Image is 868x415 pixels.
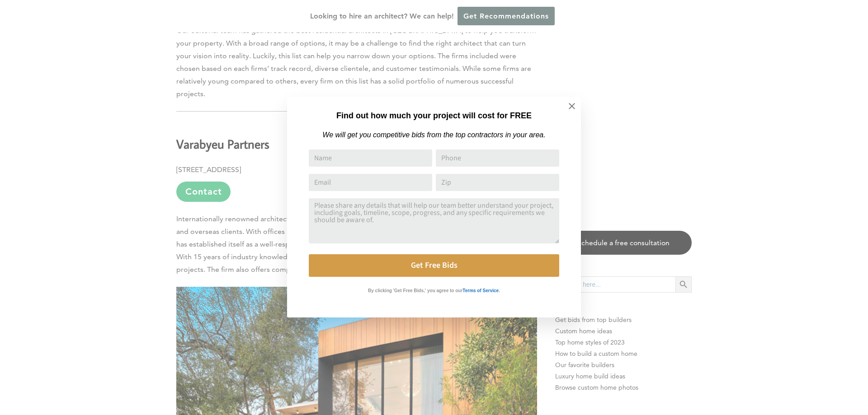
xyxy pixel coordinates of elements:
strong: Terms of Service [462,288,499,293]
em: We will get you competitive bids from the top contractors in your area. [322,131,545,139]
button: Close [556,90,588,122]
input: Email Address [309,174,432,191]
textarea: Comment or Message [309,198,559,243]
input: Zip [436,174,559,191]
a: Terms of Service [462,286,499,294]
strong: Find out how much your project will cost for FREE [336,111,532,120]
input: Phone [436,149,559,167]
strong: . [499,288,500,293]
button: Get Free Bids [309,254,559,277]
input: Name [309,149,432,167]
strong: By clicking 'Get Free Bids,' you agree to our [368,288,462,293]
